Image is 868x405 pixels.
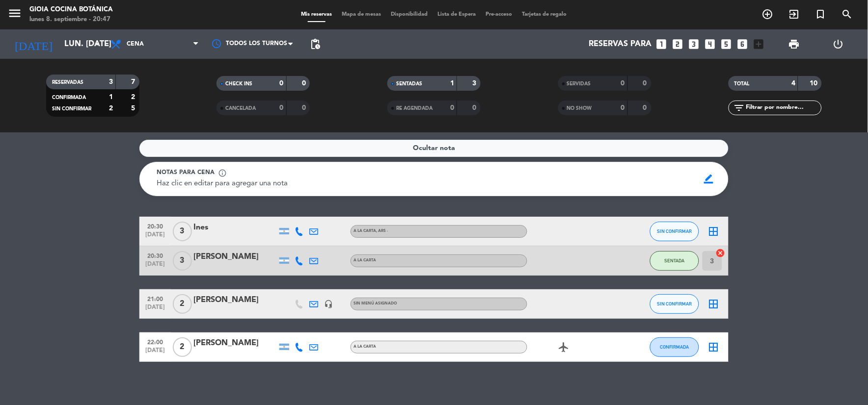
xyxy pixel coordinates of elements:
i: looks_one [655,38,668,51]
strong: 0 [280,104,284,111]
i: looks_two [671,38,684,51]
strong: 7 [131,78,137,85]
span: 20:30 [143,250,167,261]
i: add_box [752,38,765,51]
i: looks_5 [720,38,732,51]
span: CONFIRMADA [52,95,86,100]
span: Haz clic en editar para agregar una nota [157,180,288,187]
div: Gioia Cocina Botánica [29,5,113,15]
i: menu [7,6,22,21]
span: Tarjetas de regalo [517,12,572,17]
span: 3 [173,251,192,271]
span: border_color [700,170,719,188]
i: [DATE] [7,33,59,55]
span: Mapa de mesas [337,12,386,17]
button: SENTADA [650,251,699,271]
div: lunes 8. septiembre - 20:47 [29,15,113,25]
span: 22:00 [143,336,167,347]
span: [DATE] [143,231,167,243]
strong: 1 [109,94,113,101]
span: Cena [127,41,144,48]
button: SIN CONFIRMAR [650,222,699,241]
span: NO SHOW [567,106,592,111]
strong: 0 [621,80,625,87]
button: SIN CONFIRMAR [650,294,699,314]
span: Ocultar nota [413,143,455,154]
strong: 2 [109,105,113,112]
span: info_outline [218,169,227,177]
i: turned_in_not [815,8,827,20]
span: 21:00 [143,293,167,304]
span: , ARS - [376,229,388,233]
strong: 0 [302,80,308,87]
span: SENTADA [665,258,685,263]
i: looks_3 [687,38,700,51]
strong: 3 [109,78,113,85]
i: border_all [708,226,720,237]
i: arrow_drop_down [91,38,103,50]
span: TOTAL [734,81,750,86]
div: [PERSON_NAME] [193,337,277,350]
i: airplanemode_active [558,341,570,353]
i: filter_list [733,102,745,114]
span: A la Carta [353,345,376,349]
div: LOG OUT [816,29,861,59]
strong: 0 [621,104,625,111]
strong: 4 [791,80,795,87]
i: search [841,8,853,20]
span: SENTADAS [396,81,422,86]
span: SIN CONFIRMAR [657,228,692,234]
span: Sin menú asignado [353,302,397,305]
span: Pre-acceso [481,12,517,17]
button: menu [7,6,22,24]
i: looks_6 [736,38,749,51]
span: [DATE] [143,261,167,272]
span: [DATE] [143,304,167,315]
span: SIN CONFIRMAR [52,106,91,111]
strong: 2 [131,94,137,101]
button: CONFIRMADA [650,337,699,357]
input: Filtrar por nombre... [745,102,821,113]
i: border_all [708,341,720,353]
span: RESERVADAS [52,80,83,85]
strong: 3 [472,80,478,87]
strong: 0 [643,80,649,87]
span: Disponibilidad [386,12,433,17]
i: headset_mic [324,300,333,308]
strong: 0 [450,104,454,111]
span: Reservas para [589,40,651,49]
span: CHECK INS [225,81,252,86]
span: RE AGENDADA [396,106,433,111]
strong: 0 [472,104,478,111]
span: pending_actions [309,38,321,50]
i: cancel [716,248,726,258]
span: print [788,38,800,50]
i: add_circle_outline [762,8,774,20]
span: 20:30 [143,220,167,231]
strong: 0 [280,80,284,87]
i: border_all [708,298,720,310]
span: CANCELADA [225,106,256,111]
span: Lista de Espera [433,12,481,17]
div: Ines [193,221,277,234]
strong: 0 [643,104,649,111]
strong: 1 [450,80,454,87]
div: [PERSON_NAME] [193,294,277,306]
div: [PERSON_NAME] [193,251,277,263]
strong: 10 [810,80,820,87]
span: A la Carta [353,258,376,262]
i: power_settings_new [833,38,844,50]
span: A la Carta [353,229,388,233]
span: [DATE] [143,347,167,358]
i: looks_4 [704,38,716,51]
span: 3 [173,222,192,241]
span: SERVIDAS [567,81,591,86]
span: Notas para cena [157,168,215,178]
strong: 0 [302,104,308,111]
span: SIN CONFIRMAR [657,301,692,306]
span: Mis reservas [297,12,337,17]
i: exit_to_app [788,8,800,20]
span: 2 [173,294,192,314]
strong: 5 [131,105,137,112]
span: CONFIRMADA [660,344,689,350]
